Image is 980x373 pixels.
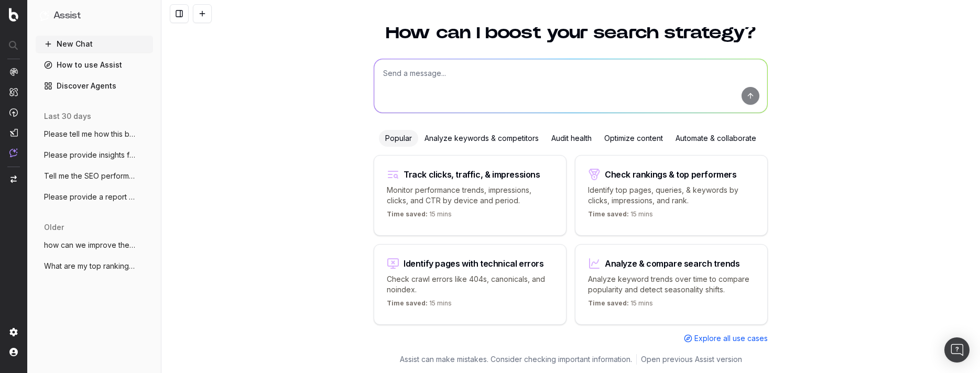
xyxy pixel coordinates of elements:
[44,129,136,139] span: Please tell me how this blog can be more
[545,130,598,147] div: Audit health
[9,108,18,117] img: Activation
[694,333,768,344] span: Explore all use cases
[9,128,18,137] img: Studio
[588,274,755,295] p: Analyze keyword trends over time to compare popularity and detect seasonality shifts.
[944,337,970,363] div: Open Intercom Messenger
[40,8,149,23] button: Assist
[44,150,136,160] span: Please provide insights for how the page
[387,299,452,312] p: 15 mins
[36,78,153,94] a: Discover Agents
[374,23,768,42] h1: How can I boost your search strategy?
[588,210,653,223] p: 15 mins
[36,126,153,142] button: Please tell me how this blog can be more
[588,185,755,206] p: Identify top pages, queries, & keywords by clicks, impressions, and rank.
[9,348,18,356] img: My account
[9,87,18,96] img: Intelligence
[36,57,153,73] a: How to use Assist
[588,299,629,307] span: Time saved:
[418,130,545,147] div: Analyze keywords & competitors
[10,175,17,183] img: Switch project
[44,222,64,233] span: older
[53,8,81,23] h1: Assist
[44,171,136,181] span: Tell me the SEO performance of [URL]
[641,354,742,365] a: Open previous Assist version
[36,258,153,275] button: What are my top ranking pages? [URL]
[44,111,91,122] span: last 30 days
[36,189,153,205] button: Please provide a report for the 60 day p
[387,210,428,218] span: Time saved:
[605,259,740,268] div: Analyze & compare search trends
[9,8,18,21] img: Botify logo
[9,148,18,157] img: Assist
[44,240,136,250] span: how can we improve the SEO of this page?
[588,299,653,312] p: 15 mins
[36,168,153,184] button: Tell me the SEO performance of [URL]
[36,147,153,163] button: Please provide insights for how the page
[404,259,544,268] div: Identify pages with technical errors
[598,130,669,147] div: Optimize content
[605,170,737,179] div: Check rankings & top performers
[669,130,763,147] div: Automate & collaborate
[387,299,428,307] span: Time saved:
[387,274,553,295] p: Check crawl errors like 404s, canonicals, and noindex.
[387,210,452,223] p: 15 mins
[387,185,553,206] p: Monitor performance trends, impressions, clicks, and CTR by device and period.
[36,36,153,52] button: New Chat
[379,130,418,147] div: Popular
[588,210,629,218] span: Time saved:
[9,68,18,76] img: Analytics
[9,328,18,336] img: Setting
[400,354,632,365] p: Assist can make mistakes. Consider checking important information.
[404,170,540,179] div: Track clicks, traffic, & impressions
[44,192,136,202] span: Please provide a report for the 60 day p
[40,10,49,20] img: Assist
[36,237,153,254] button: how can we improve the SEO of this page?
[684,333,768,344] a: Explore all use cases
[44,261,136,271] span: What are my top ranking pages? [URL]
